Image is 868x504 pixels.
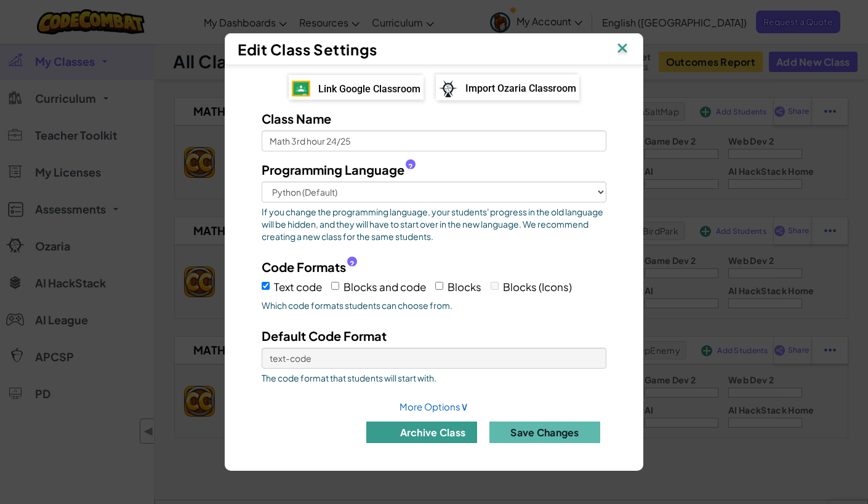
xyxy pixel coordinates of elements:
[331,282,339,290] input: Blocks and code
[435,282,443,290] input: Blocks
[262,258,346,276] span: Code Formats
[344,280,426,294] span: Blocks and code
[262,282,270,290] input: Text code
[489,422,600,443] button: Save Changes
[262,206,606,242] span: If you change the programming language, your students' progress in the old language will be hidde...
[350,259,355,269] span: ?
[318,83,420,95] span: Link Google Classroom
[465,82,576,94] span: Import Ozaria Classroom
[408,162,413,172] span: ?
[448,280,481,294] span: Blocks
[439,80,457,97] img: ozaria-logo.png
[238,40,377,58] span: Edit Class Settings
[378,425,393,440] img: IconArchive.svg
[292,81,310,97] img: IconGoogleClassroom.svg
[274,280,322,294] span: Text code
[262,111,331,126] span: Class Name
[262,161,404,178] span: Programming Language
[614,40,630,58] img: IconClose.svg
[491,282,499,290] input: Blocks (Icons)
[262,299,606,311] span: Which code formats students can choose from.
[460,399,468,413] span: ∨
[400,401,468,412] a: More Options
[262,372,606,384] span: The code format that students will start with.
[366,422,477,443] button: archive class
[503,280,572,294] span: Blocks (Icons)
[262,328,387,343] span: Default Code Format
